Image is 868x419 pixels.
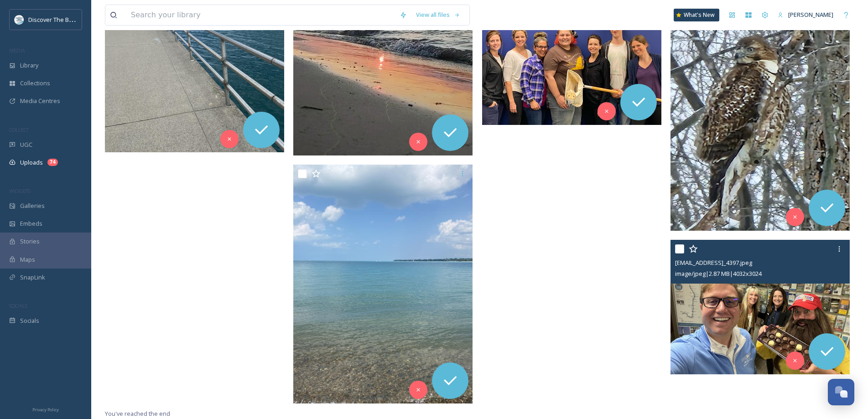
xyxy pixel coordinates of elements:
[9,187,30,194] span: WIDGETS
[32,407,59,413] span: Privacy Policy
[126,5,395,25] input: Search your library
[20,255,35,264] span: Maps
[20,316,39,325] span: Socials
[788,10,833,19] span: [PERSON_NAME]
[20,79,50,88] span: Collections
[9,126,29,133] span: COLLECT
[773,6,838,24] a: [PERSON_NAME]
[20,97,60,105] span: Media Centres
[675,269,762,278] span: image/jpeg | 2.87 MB | 4032 x 3024
[47,159,58,166] div: 74
[20,140,32,149] span: UGC
[293,165,473,403] img: ext_1747138773.702577_Cindy.golda@gmail.com-IMG_9370.jpeg
[20,61,38,70] span: Library
[105,409,170,418] span: You've reached the end
[20,237,40,246] span: Stories
[674,9,719,21] a: What's New
[28,15,78,24] span: Discover The Blue
[20,273,45,282] span: SnapLink
[675,259,752,267] span: [EMAIL_ADDRESS]_4397.jpeg
[828,379,854,405] button: Open Chat
[9,302,27,309] span: SOCIALS
[32,403,59,414] a: Privacy Policy
[15,15,24,24] img: 1710423113617.jpeg
[670,240,850,374] img: ext_1730922923.238115_Michael@bluewater.org-IMG_4397.jpeg
[20,219,42,228] span: Embeds
[9,47,25,54] span: MEDIA
[411,6,465,24] a: View all files
[20,202,45,210] span: Galleries
[20,158,43,167] span: Uploads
